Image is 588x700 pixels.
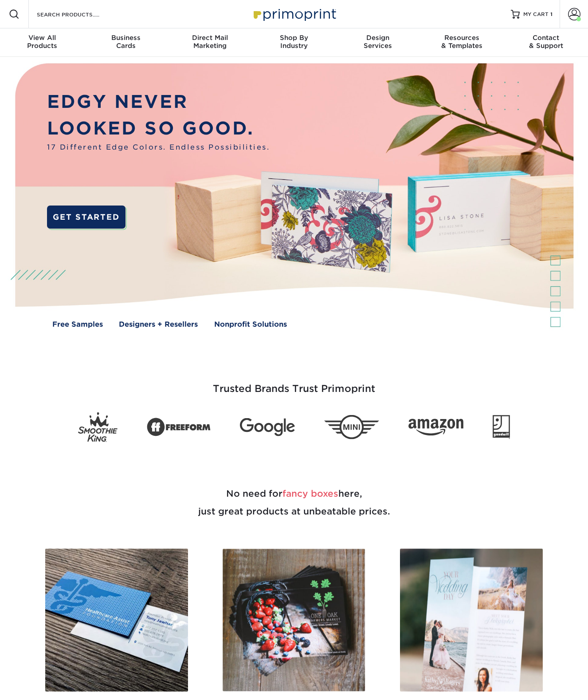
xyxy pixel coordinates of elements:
a: Resources& Templates [420,28,504,57]
p: EDGY NEVER [47,89,270,115]
div: & Templates [420,34,504,50]
span: Shop By [252,34,336,42]
img: Postcards [223,549,365,692]
img: Amazon [408,419,463,436]
a: DesignServices [336,28,420,57]
a: Shop ByIndustry [252,28,336,57]
span: Contact [504,34,588,42]
span: 1 [550,11,553,17]
img: Mini [324,415,379,439]
img: Brochures and Flyers [400,549,543,692]
span: fancy boxes [282,488,338,499]
div: & Support [504,34,588,50]
a: Free Samples [52,319,103,330]
div: Marketing [168,34,252,50]
h2: No need for here, just great products at unbeatable prices. [35,463,553,542]
span: 17 Different Edge Colors. Endless Possibilities. [47,142,270,153]
a: Contact& Support [504,28,588,57]
a: Designers + Resellers [119,319,198,330]
div: Cards [84,34,168,50]
img: Google [240,418,295,436]
div: Industry [252,34,336,50]
span: Design [336,34,420,42]
div: Services [336,34,420,50]
a: Direct MailMarketing [168,28,252,57]
span: Resources [420,34,504,42]
a: GET STARTED [47,206,125,229]
img: Smoothie King [78,412,118,442]
img: Freeform [147,413,211,442]
input: SEARCH PRODUCTS..... [36,9,122,20]
span: MY CART [523,11,549,18]
a: BusinessCards [84,28,168,57]
span: Business [84,34,168,42]
h3: Trusted Brands Trust Primoprint [35,362,553,405]
img: Business Cards [45,549,188,692]
a: Nonprofit Solutions [214,319,287,330]
img: Goodwill [493,415,510,439]
p: LOOKED SO GOOD. [47,115,270,142]
span: Direct Mail [168,34,252,42]
img: Primoprint [250,4,338,24]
